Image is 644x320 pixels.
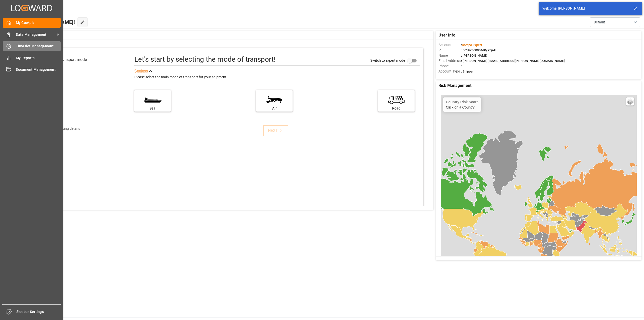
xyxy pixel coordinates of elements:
[16,55,61,61] span: My Reports
[134,74,420,80] div: Please select the main mode of transport for your shipment.
[461,69,474,73] span: : Shipper
[461,43,482,47] span: :
[48,57,87,63] div: Select transport mode
[438,42,461,48] span: Account
[446,100,478,104] h4: Country Risk Score
[137,106,168,111] div: Sea
[3,18,61,28] a: My Cockpit
[381,106,412,111] div: Road
[268,128,283,134] div: NEXT
[3,41,61,51] a: Timeslot Management
[259,106,290,111] div: Air
[626,97,634,105] a: Layers
[438,83,471,89] span: Risk Management
[3,53,61,63] a: My Reports
[438,48,461,53] span: Id
[3,65,61,75] a: Document Management
[461,59,565,63] span: : [PERSON_NAME][EMAIL_ADDRESS][PERSON_NAME][DOMAIN_NAME]
[462,43,482,47] span: Compo Expert
[49,126,80,131] div: Add shipping details
[461,54,488,57] span: : [PERSON_NAME]
[370,58,405,62] span: Switch to expert mode
[461,48,496,52] span: : 0019Y000004dKyPQAU
[438,69,461,74] span: Account Type
[134,54,275,65] div: Let's start by selecting the mode of transport!
[16,44,61,49] span: Timeslot Management
[446,100,478,109] div: Click on a Country
[16,32,56,37] span: Data Management
[438,53,461,58] span: Name
[594,20,605,25] span: Default
[263,125,288,136] button: NEXT
[461,64,465,68] span: : —
[590,17,640,27] button: open menu
[134,68,148,74] div: See less
[16,309,61,314] span: Sidebar Settings
[438,58,461,63] span: Email Address
[438,63,461,69] span: Phone
[16,20,61,25] span: My Cockpit
[16,67,61,72] span: Document Management
[542,6,629,11] div: Welcome, [PERSON_NAME]
[438,32,455,38] span: User Info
